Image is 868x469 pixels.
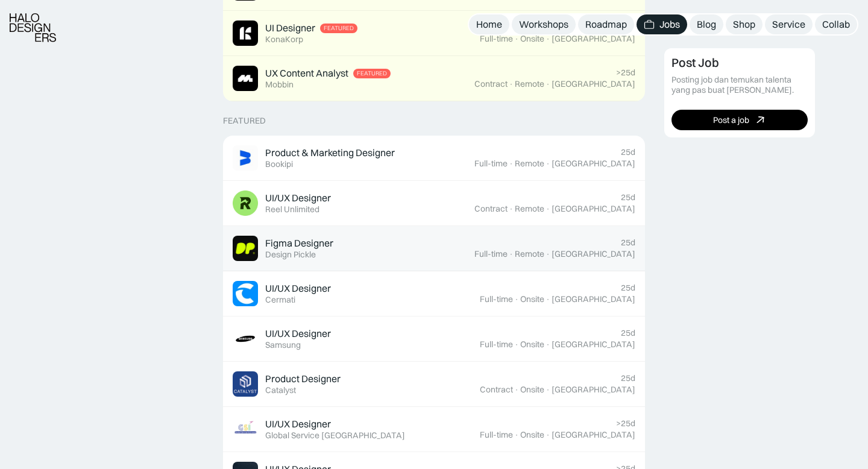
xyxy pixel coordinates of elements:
[671,75,808,95] div: Posting job dan temukan talenta yang pas buat [PERSON_NAME].
[474,159,508,169] div: Full-time
[520,34,544,44] div: Onsite
[480,294,513,304] div: Full-time
[616,418,635,429] div: >25d
[520,430,544,440] div: Onsite
[519,18,568,31] div: Workshops
[512,14,576,34] a: Workshops
[265,340,301,350] div: Samsung
[546,34,550,44] div: ·
[265,159,293,169] div: Bookipi
[546,249,550,259] div: ·
[233,236,258,261] img: Job Image
[585,18,627,31] div: Roadmap
[552,204,635,214] div: [GEOGRAPHIC_DATA]
[772,18,805,31] div: Service
[621,147,635,157] div: 25d
[515,249,544,259] div: Remote
[552,385,635,395] div: [GEOGRAPHIC_DATA]
[469,14,509,34] a: Home
[223,181,645,226] a: Job ImageUI/UX DesignerReel Unlimited25dContract·Remote·[GEOGRAPHIC_DATA]
[514,339,519,350] div: ·
[265,430,405,441] div: Global Service [GEOGRAPHIC_DATA]
[223,11,645,56] a: Job ImageUI DesignerFeaturedKonaKorp>25dFull-time·Onsite·[GEOGRAPHIC_DATA]
[509,79,514,89] div: ·
[514,294,519,304] div: ·
[509,249,514,259] div: ·
[223,271,645,316] a: Job ImageUI/UX DesignerCermati25dFull-time·Onsite·[GEOGRAPHIC_DATA]
[265,80,294,90] div: Mobbin
[509,204,514,214] div: ·
[552,339,635,350] div: [GEOGRAPHIC_DATA]
[552,159,635,169] div: [GEOGRAPHIC_DATA]
[265,192,331,204] div: UI/UX Designer
[233,281,258,306] img: Job Image
[637,14,687,34] a: Jobs
[690,14,723,34] a: Blog
[659,18,680,31] div: Jobs
[265,146,395,159] div: Product & Marketing Designer
[480,385,513,395] div: Contract
[265,295,295,305] div: Cermati
[480,339,513,350] div: Full-time
[621,328,635,338] div: 25d
[514,430,519,440] div: ·
[480,34,513,44] div: Full-time
[552,79,635,89] div: [GEOGRAPHIC_DATA]
[223,316,645,362] a: Job ImageUI/UX DesignerSamsung25dFull-time·Onsite·[GEOGRAPHIC_DATA]
[546,159,550,169] div: ·
[474,79,508,89] div: Contract
[265,418,331,430] div: UI/UX Designer
[223,136,645,181] a: Job ImageProduct & Marketing DesignerBookipi25dFull-time·Remote·[GEOGRAPHIC_DATA]
[265,237,333,250] div: Figma Designer
[265,385,296,395] div: Catalyst
[265,282,331,295] div: UI/UX Designer
[546,294,550,304] div: ·
[546,339,550,350] div: ·
[233,66,258,91] img: Job Image
[621,283,635,293] div: 25d
[324,25,354,32] div: Featured
[474,204,508,214] div: Contract
[265,373,341,385] div: Product Designer
[546,385,550,395] div: ·
[616,68,635,78] div: >25d
[357,70,387,77] div: Featured
[514,34,519,44] div: ·
[546,204,550,214] div: ·
[546,430,550,440] div: ·
[265,204,319,215] div: Reel Unlimited
[546,79,550,89] div: ·
[265,22,315,34] div: UI Designer
[265,250,316,260] div: Design Pickle
[552,249,635,259] div: [GEOGRAPHIC_DATA]
[223,407,645,452] a: Job ImageUI/UX DesignerGlobal Service [GEOGRAPHIC_DATA]>25dFull-time·Onsite·[GEOGRAPHIC_DATA]
[515,79,544,89] div: Remote
[233,371,258,397] img: Job Image
[265,327,331,340] div: UI/UX Designer
[265,34,303,45] div: KonaKorp
[671,110,808,130] a: Post a job
[515,159,544,169] div: Remote
[520,385,544,395] div: Onsite
[726,14,763,34] a: Shop
[765,14,813,34] a: Service
[733,18,755,31] div: Shop
[671,55,719,70] div: Post Job
[552,294,635,304] div: [GEOGRAPHIC_DATA]
[815,14,857,34] a: Collab
[265,67,348,80] div: UX Content Analyst
[233,20,258,46] img: Job Image
[697,18,716,31] div: Blog
[480,430,513,440] div: Full-time
[233,190,258,216] img: Job Image
[223,116,266,126] div: Featured
[514,385,519,395] div: ·
[223,362,645,407] a: Job ImageProduct DesignerCatalyst25dContract·Onsite·[GEOGRAPHIC_DATA]
[233,326,258,351] img: Job Image
[621,238,635,248] div: 25d
[621,373,635,383] div: 25d
[552,34,635,44] div: [GEOGRAPHIC_DATA]
[223,226,645,271] a: Job ImageFigma DesignerDesign Pickle25dFull-time·Remote·[GEOGRAPHIC_DATA]
[621,192,635,203] div: 25d
[509,159,514,169] div: ·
